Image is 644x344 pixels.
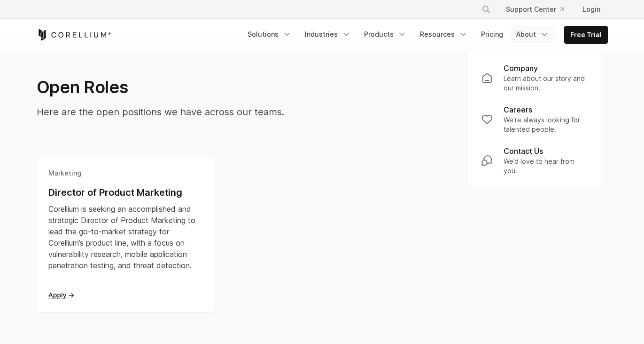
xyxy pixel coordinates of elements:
a: Free Trial [565,26,607,43]
p: Learn about our story and our mission. [504,74,588,93]
a: About [511,26,555,43]
a: Resources [414,26,473,43]
a: Careers We're always looking for talented people. [473,98,595,140]
a: MarketingDirector of Product MarketingCorellium is seeking an accomplished and strategic Director... [37,157,215,312]
div: Corellium is seeking an accomplished and strategic Director of Product Marketing to lead the go-t... [48,203,203,271]
a: Industries [299,26,357,43]
p: Careers [504,104,532,115]
div: Director of Product Marketing [48,185,203,200]
p: We're always looking for talented people. [504,115,588,134]
p: We’d love to hear from you. [504,157,588,176]
button: Search [478,1,495,18]
p: Contact Us [504,145,543,157]
p: Company [504,63,538,74]
a: Corellium Home [37,29,111,40]
div: Navigation Menu [242,26,608,44]
a: Products [358,26,412,43]
a: Contact Us We’d love to hear from you. [473,140,595,181]
a: Support Center [498,1,571,18]
a: Login [575,1,608,18]
div: Marketing [48,168,203,178]
h2: Open Roles [37,77,460,97]
p: Here are the open positions we have across our teams. [37,105,460,119]
a: Solutions [242,26,297,43]
a: Pricing [475,26,509,43]
div: Navigation Menu [470,1,608,18]
a: Company Learn about our story and our mission. [473,57,595,98]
